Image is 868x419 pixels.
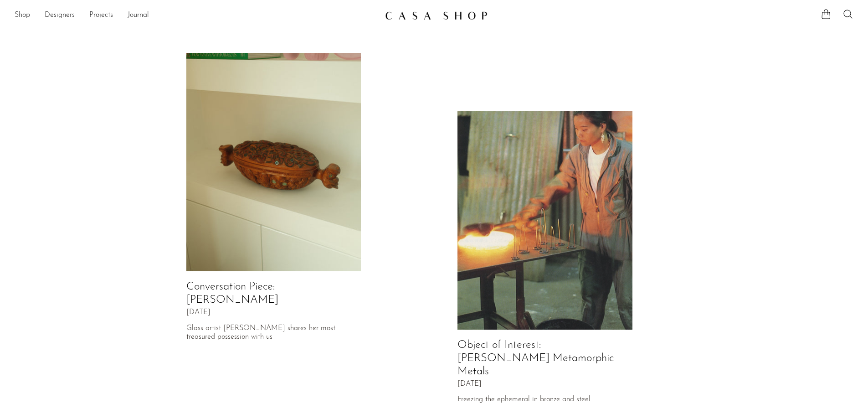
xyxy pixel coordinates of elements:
[457,395,632,404] p: Freezing the ephemeral in bronze and steel
[457,380,482,388] span: [DATE]
[15,8,378,23] nav: Desktop navigation
[89,10,113,21] a: Projects
[457,111,632,330] img: Object of Interest: Izabel Lam's Metamorphic Metals
[128,10,149,21] a: Journal
[186,281,278,305] a: Conversation Piece: [PERSON_NAME]
[186,309,211,317] span: [DATE]
[15,8,378,23] ul: NEW HEADER MENU
[15,10,30,21] a: Shop
[186,53,361,272] img: Conversation Piece: Devon Made
[45,10,75,21] a: Designers
[457,340,614,377] a: Object of Interest: [PERSON_NAME] Metamorphic Metals
[186,324,361,341] p: Glass artist [PERSON_NAME] shares her most treasured possession with us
